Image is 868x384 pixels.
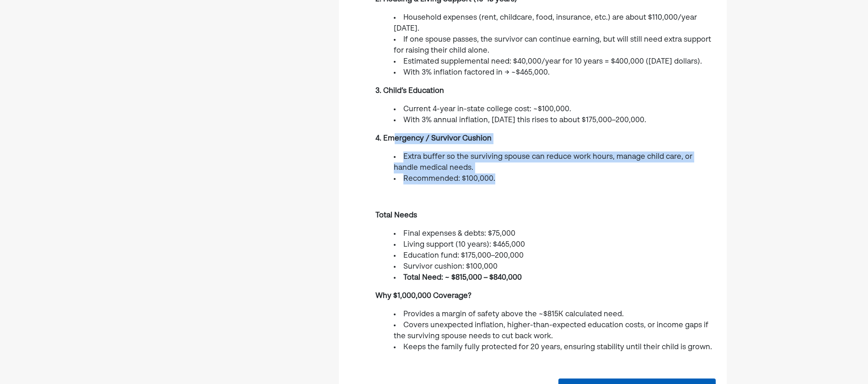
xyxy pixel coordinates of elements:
li: Keeps the family fully protected for 20 years, ensuring stability until their child is grown. [394,342,716,353]
li: Estimated supplemental need: $40,000/year for 10 years = $400,000 ([DATE] dollars). [394,56,716,67]
li: Covers unexpected inflation, higher-than-expected education costs, or income gaps if the survivin... [394,320,716,342]
b: Total Need: ~ $815,000 – $840,000 [403,274,522,281]
li: With 3% annual inflation, [DATE] this rises to about $175,000–200,000. [394,115,716,126]
li: Provides a margin of safety above the ~$815K calculated need. [394,309,716,320]
li: Final expenses & debts: $75,000 [394,228,716,239]
li: Household expenses (rent, childcare, food, insurance, etc.) are about $110,000/year [DATE]. [394,12,716,34]
b: 4. Emergency / Survivor Cushion [375,135,492,142]
b: 3. Child’s Education [375,87,444,95]
li: With 3% inflation factored in → ~$465,000. [394,67,716,78]
b: Total Needs [375,212,417,219]
li: Education fund: $175,000–200,000 [394,250,716,261]
li: Survivor cushion: $100,000 [394,261,716,272]
li: If one spouse passes, the survivor can continue earning, but will still need extra support for ra... [394,34,716,56]
li: Living support (10 years): $465,000 [394,239,716,250]
li: Recommended: $100,000. [394,173,716,184]
li: Extra buffer so the surviving spouse can reduce work hours, manage child care, or handle medical ... [394,151,716,173]
li: Current 4-year in-state college cost: ~$100,000. [394,104,716,115]
b: Why $1,000,000 Coverage? [375,292,472,300]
